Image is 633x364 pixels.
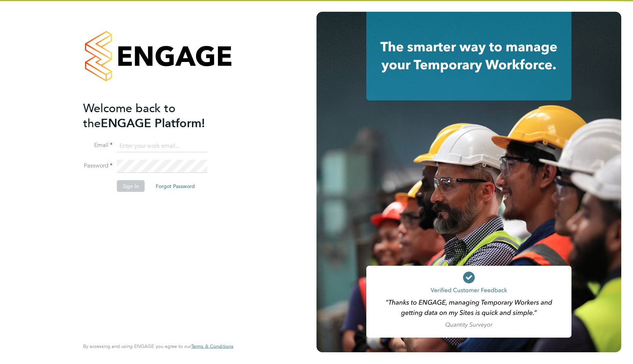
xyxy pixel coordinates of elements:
button: Sign In [117,180,145,192]
label: Password [83,162,112,170]
input: Enter your work email... [117,139,207,152]
span: Terms & Conditions [191,343,233,349]
span: Welcome back to the [83,101,175,130]
a: Terms & Conditions [191,343,233,349]
label: Email [83,141,112,149]
button: Forgot Password [150,180,201,192]
h2: ENGAGE Platform! [83,100,226,130]
span: By accessing and using ENGAGE you agree to our [83,343,233,349]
